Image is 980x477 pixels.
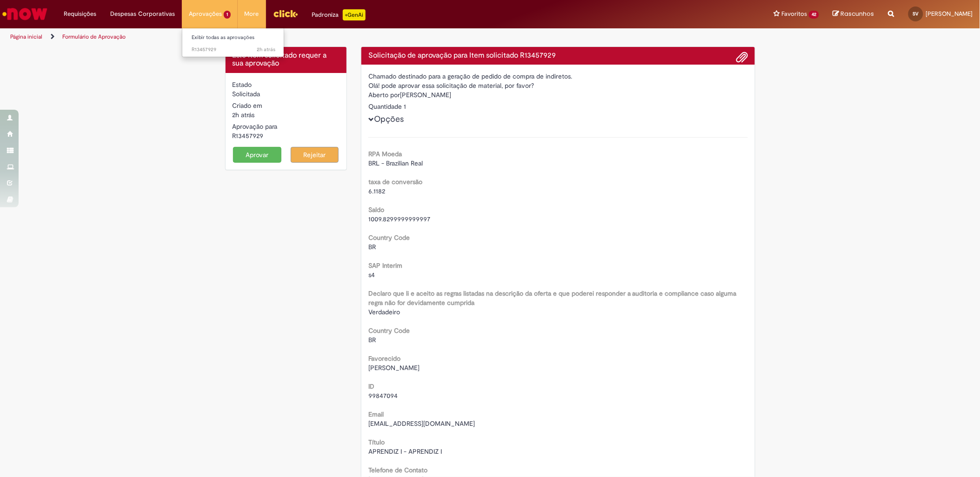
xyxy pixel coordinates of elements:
[224,11,231,19] span: 1
[245,9,259,19] span: More
[368,261,402,270] b: SAP Interim
[368,447,442,456] span: APRENDIZ I - APRENDIZ I
[368,364,420,372] span: [PERSON_NAME]
[368,438,385,446] b: Título
[10,33,42,40] a: Página inicial
[368,308,400,316] span: Verdadeiro
[368,466,427,474] b: Telefone de Contato
[7,28,647,46] ul: Trilhas de página
[913,11,919,17] span: SV
[110,9,175,19] span: Despesas Corporativas
[368,90,400,99] label: Aberto por
[233,89,340,99] div: Solicitada
[368,271,375,279] span: s4
[182,45,285,55] a: Aberto R13457929 :
[1,5,49,23] img: ServiceNow
[182,33,285,43] a: Exibir todas as aprovações
[233,111,255,119] span: 2h atrás
[841,9,874,18] span: Rascunhos
[233,122,278,131] label: Aprovação para
[833,10,874,19] a: Rascunhos
[192,46,275,53] span: R13457929
[291,147,339,163] button: Rejeitar
[368,90,748,102] div: [PERSON_NAME]
[368,391,398,400] span: 99847094
[368,419,475,428] span: [EMAIL_ADDRESS][DOMAIN_NAME]
[368,72,748,81] div: Chamado destinado para a geração de pedido de compra de indiretos.
[781,9,807,19] span: Favoritos
[809,11,819,19] span: 42
[368,215,430,223] span: 1009.8299999999997
[368,187,385,195] span: 6.1182
[233,101,263,110] label: Criado em
[233,80,252,89] label: Estado
[368,102,748,111] div: Quantidade 1
[233,147,281,163] button: Aprovar
[182,28,284,57] ul: Aprovações
[233,110,340,119] div: 28/08/2025 13:40:41
[368,81,748,90] div: Olá! pode aprovar essa solicitação de material, por favor?
[343,9,366,20] p: +GenAi
[62,33,126,40] a: Formulário de Aprovação
[368,178,422,186] b: taxa de conversão
[257,46,275,53] span: 2h atrás
[368,150,402,158] b: RPA Moeda
[257,46,275,53] time: 28/08/2025 13:40:41
[368,233,410,242] b: Country Code
[233,131,340,140] div: R13457929
[368,52,748,60] h4: Solicitação de aprovação para Item solicitado R13457929
[189,9,222,19] span: Aprovações
[368,354,400,363] b: Favorecido
[368,336,376,344] span: BR
[233,52,340,68] h4: Este Item solicitado requer a sua aprovação
[273,7,298,20] img: click_logo_yellow_360x200.png
[926,10,973,18] span: [PERSON_NAME]
[368,159,423,167] span: BRL - Brazilian Real
[368,205,384,214] b: Saldo
[368,382,374,391] b: ID
[368,243,376,251] span: BR
[312,9,366,20] div: Padroniza
[368,326,410,335] b: Country Code
[368,289,737,307] b: Declaro que li e aceito as regras listadas na descrição da oferta e que poderei responder a audit...
[64,9,96,19] span: Requisições
[368,410,384,418] b: Email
